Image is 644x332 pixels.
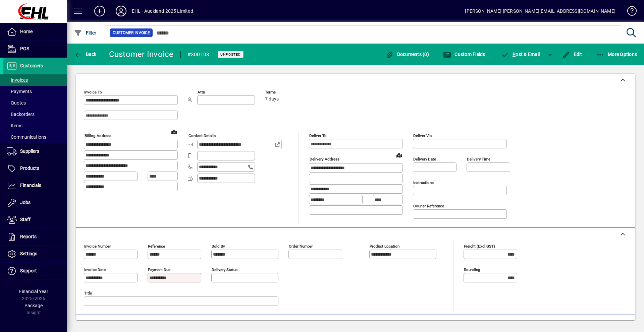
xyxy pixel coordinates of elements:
[309,133,327,138] mat-label: Deliver To
[464,267,480,272] mat-label: Rounding
[20,148,39,154] span: Suppliers
[148,244,165,249] mat-label: Reference
[394,150,405,160] a: View on map
[501,52,540,57] span: ost & Email
[413,157,436,161] mat-label: Delivery date
[384,48,431,60] button: Documents (0)
[370,244,399,249] mat-label: Product location
[212,244,225,249] mat-label: Sold by
[385,52,429,57] span: Documents (0)
[7,112,35,117] span: Backorders
[3,41,67,57] a: POS
[3,120,67,131] a: Items
[443,52,485,57] span: Custom Fields
[109,49,174,60] div: Customer Invoice
[513,52,516,57] span: P
[74,30,97,36] span: Filter
[7,123,22,128] span: Items
[7,100,26,106] span: Quotes
[132,6,193,16] div: EHL - Auckland 2025 Limited
[20,29,33,34] span: Home
[148,267,170,272] mat-label: Payment due
[441,48,487,60] button: Custom Fields
[3,86,67,97] a: Payments
[20,63,43,68] span: Customers
[113,29,150,36] span: Customer Invoice
[84,90,102,94] mat-label: Invoice To
[3,160,67,177] a: Products
[265,96,279,102] span: 7 days
[7,77,28,83] span: Invoices
[169,126,179,137] a: View on map
[212,267,237,272] mat-label: Delivery status
[498,48,543,60] button: Post & Email
[198,90,205,94] mat-label: Attn
[562,52,582,57] span: Edit
[3,194,67,211] a: Jobs
[187,49,210,60] div: #300103
[464,244,495,249] mat-label: Freight (excl GST)
[265,90,305,94] span: Terms
[3,263,67,279] a: Support
[20,200,31,205] span: Jobs
[622,1,636,23] a: Knowledge Base
[84,291,92,295] mat-label: Title
[20,183,41,188] span: Financials
[3,23,67,40] a: Home
[413,204,444,208] mat-label: Courier Reference
[20,165,39,171] span: Products
[3,109,67,120] a: Backorders
[596,52,637,57] span: More Options
[3,177,67,194] a: Financials
[467,157,490,161] mat-label: Delivery time
[24,303,43,308] span: Package
[20,46,29,51] span: POS
[20,234,37,239] span: Reports
[3,74,67,86] a: Invoices
[289,244,313,249] mat-label: Order number
[3,211,67,228] a: Staff
[67,48,104,60] app-page-header-button: Back
[3,143,67,160] a: Suppliers
[74,52,97,57] span: Back
[89,5,110,17] button: Add
[595,48,639,60] button: More Options
[413,133,432,138] mat-label: Deliver via
[7,89,32,94] span: Payments
[560,48,584,60] button: Edit
[110,5,132,17] button: Profile
[84,244,111,249] mat-label: Invoice number
[7,134,46,140] span: Communications
[20,217,31,222] span: Staff
[465,6,615,16] div: [PERSON_NAME] [PERSON_NAME][EMAIL_ADDRESS][DOMAIN_NAME]
[19,289,48,294] span: Financial Year
[20,268,37,273] span: Support
[84,267,106,272] mat-label: Invoice date
[3,131,67,143] a: Communications
[3,97,67,109] a: Quotes
[413,180,434,185] mat-label: Instructions
[20,251,37,256] span: Settings
[220,52,241,57] span: Unposted
[3,246,67,262] a: Settings
[72,48,98,60] button: Back
[72,27,98,39] button: Filter
[3,228,67,245] a: Reports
